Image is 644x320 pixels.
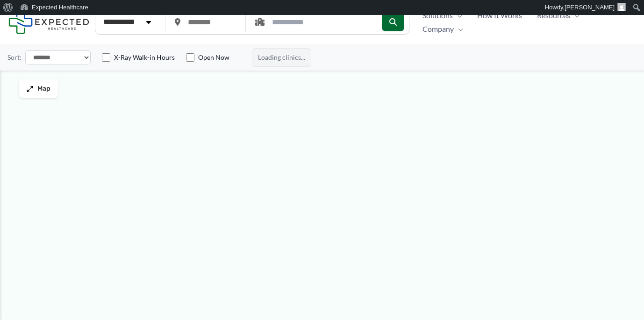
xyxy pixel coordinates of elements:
[37,85,50,93] span: Map
[198,53,229,62] label: Open Now
[453,8,462,22] span: Menu Toggle
[570,8,580,22] span: Menu Toggle
[422,8,453,22] span: Solutions
[537,8,570,22] span: Resources
[26,85,34,92] img: Maximize
[470,8,530,22] a: How It Works
[415,22,471,36] a: CompanyMenu Toggle
[530,8,587,22] a: ResourcesMenu Toggle
[422,22,454,36] span: Company
[565,4,615,11] span: [PERSON_NAME]
[19,79,58,98] button: Map
[454,22,463,36] span: Menu Toggle
[252,48,311,67] span: Loading clinics...
[477,8,522,22] span: How It Works
[114,53,175,62] label: X-Ray Walk-in Hours
[8,10,89,34] img: Expected Healthcare Logo - side, dark font, small
[7,51,21,64] label: Sort:
[415,8,470,22] a: SolutionsMenu Toggle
